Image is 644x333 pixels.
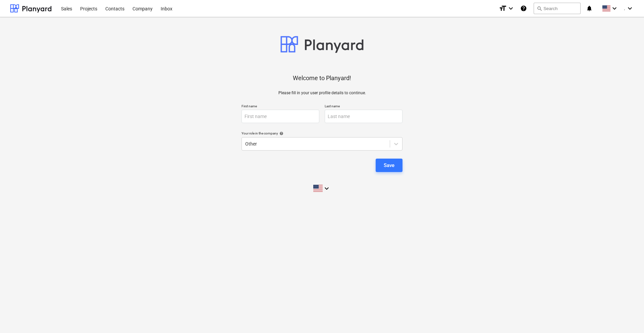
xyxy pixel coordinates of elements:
[520,4,527,12] i: Knowledge base
[626,4,634,12] i: keyboard_arrow_down
[325,104,402,110] p: Last name
[325,110,402,123] input: Last name
[534,3,581,14] button: Search
[610,4,619,12] i: keyboard_arrow_down
[241,104,319,110] p: First name
[241,110,319,123] input: First name
[323,184,331,192] i: keyboard_arrow_down
[241,131,402,135] div: Your role in the company
[278,90,366,96] p: Please fill in your user profile details to continue.
[293,74,351,82] p: Welcome to Planyard!
[376,159,402,172] button: Save
[586,4,593,12] i: notifications
[384,161,394,170] div: Save
[278,131,283,135] span: help
[507,4,515,12] i: keyboard_arrow_down
[499,4,507,12] i: format_size
[537,6,542,11] span: search
[624,6,625,11] span: .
